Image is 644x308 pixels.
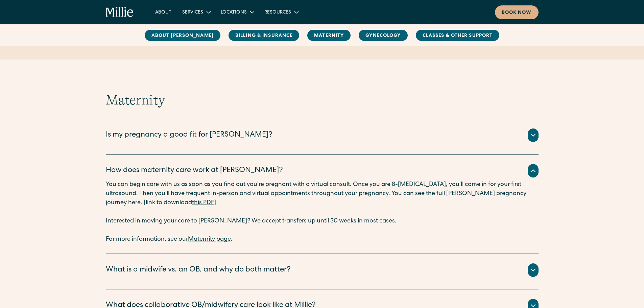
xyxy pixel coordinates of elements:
[416,30,500,41] a: Classes & Other Support
[106,217,539,226] p: Interested in moving your care to [PERSON_NAME]? We accept transfers up until 30 weeks in most ca...
[359,30,407,41] a: Gynecology
[495,5,539,19] a: Book now
[106,130,272,141] div: Is my pregnancy a good fit for [PERSON_NAME]?
[145,30,220,41] a: About [PERSON_NAME]
[215,6,259,18] div: Locations
[106,7,134,18] a: home
[150,6,177,18] a: About
[106,226,539,244] p: For more information, see our .
[502,9,532,17] div: Book now
[259,6,303,18] div: Resources
[106,180,539,217] p: You can begin care with us as soon as you find out you’re pregnant with a virtual consult. Once y...
[221,9,247,16] div: Locations
[192,200,214,206] a: this PDF
[106,165,283,176] div: How does maternity care work at [PERSON_NAME]?
[182,9,203,16] div: Services
[177,6,215,18] div: Services
[188,236,231,242] a: Maternity page
[106,92,539,108] h2: Maternity
[307,30,351,41] a: MAternity
[264,9,291,16] div: Resources
[106,265,291,276] div: What is a midwife vs. an OB, and why do both matter?
[229,30,299,41] a: Billing & Insurance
